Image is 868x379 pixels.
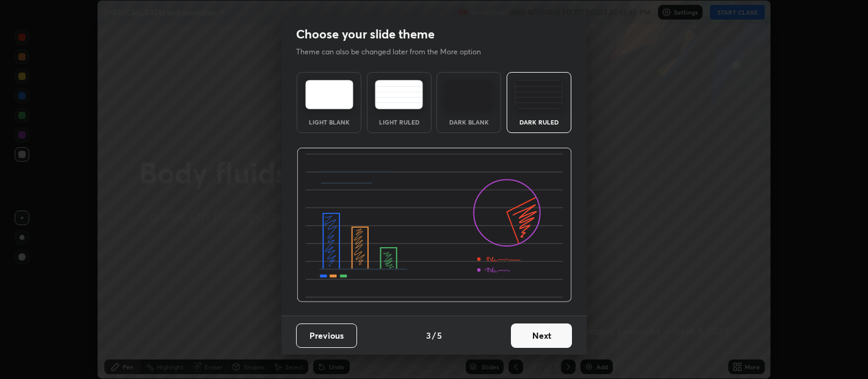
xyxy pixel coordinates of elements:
div: Dark Ruled [515,119,563,125]
img: darkRuledThemeBanner.864f114c.svg [297,148,572,303]
h4: 3 [426,329,431,342]
h4: / [432,329,436,342]
div: Light Blank [305,119,353,125]
img: darkRuledTheme.de295e13.svg [515,80,563,109]
div: Light Ruled [375,119,424,125]
img: darkTheme.f0cc69e5.svg [445,80,493,109]
img: lightRuledTheme.5fabf969.svg [375,80,423,109]
button: Previous [296,323,357,348]
div: Dark Blank [444,119,493,125]
h2: Choose your slide theme [296,26,435,42]
button: Next [511,323,572,348]
img: lightTheme.e5ed3b09.svg [305,80,353,109]
h4: 5 [437,329,442,342]
p: Theme can also be changed later from the More option [296,46,494,57]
